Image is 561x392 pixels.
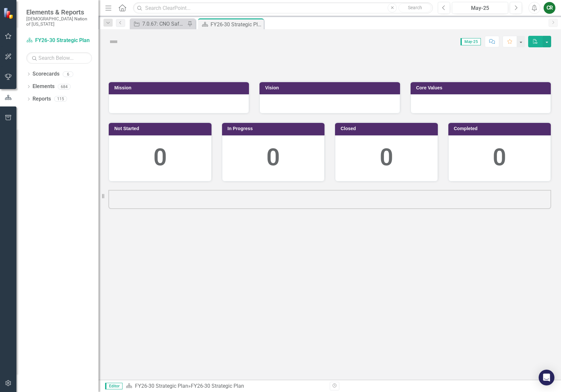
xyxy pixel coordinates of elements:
[58,84,71,89] div: 684
[142,20,186,28] div: 7.0.67: CNO Safety Protocols
[539,370,554,385] div: Open Intercom Messenger
[3,7,15,19] img: ClearPoint Strategy
[416,85,548,90] h3: Core Values
[126,382,325,390] div: »
[452,2,508,14] button: May-25
[265,85,396,90] h3: Vision
[54,96,67,102] div: 115
[33,83,55,90] a: Elements
[408,5,422,10] span: Search
[133,2,433,14] input: Search ClearPoint...
[105,383,123,389] span: Editor
[116,141,205,174] div: 0
[191,383,244,389] div: FY26-30 Strategic Plan
[229,141,318,174] div: 0
[33,95,51,103] a: Reports
[114,126,208,131] h3: Not Started
[33,70,59,78] a: Scorecards
[131,20,186,28] a: 7.0.67: CNO Safety Protocols
[342,141,431,174] div: 0
[26,52,92,64] input: Search Below...
[454,126,548,131] h3: Completed
[114,85,246,90] h3: Mission
[26,16,92,27] small: [DEMOGRAPHIC_DATA] Nation of [US_STATE]
[63,71,73,77] div: 6
[26,37,92,44] a: FY26-30 Strategic Plan
[341,126,435,131] h3: Closed
[135,383,188,389] a: FY26-30 Strategic Plan
[454,4,506,12] div: May-25
[211,20,262,29] div: FY26-30 Strategic Plan
[544,2,555,14] button: CR
[26,8,92,16] span: Elements & Reports
[398,3,431,12] button: Search
[228,126,322,131] h3: In Progress
[455,141,544,174] div: 0
[108,36,119,47] img: Not Defined
[460,38,481,45] span: May-25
